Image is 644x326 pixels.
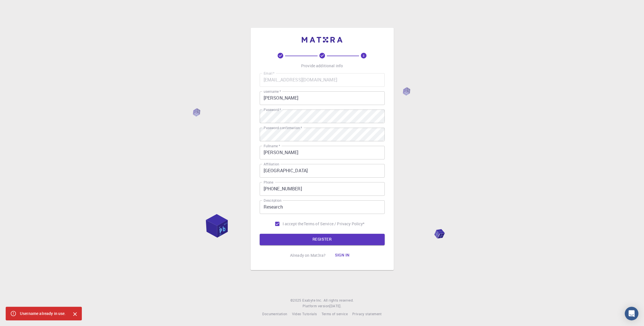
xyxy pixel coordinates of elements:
[352,312,382,316] span: Privacy statement
[625,307,638,320] div: Open Intercom Messenger
[302,298,322,303] a: Exabyte Inc.
[264,198,282,203] label: Description
[283,221,304,227] span: I accept the
[301,63,343,69] p: Provide additional info
[302,298,322,302] span: Exabyte Inc.
[330,250,354,261] button: Sign in
[264,125,302,130] label: Password confirmation
[264,162,279,167] label: Affiliation
[264,71,274,76] label: Email
[330,304,341,308] span: [DATE] .
[303,221,364,227] p: Terms of Service / Privacy Policy *
[321,312,347,316] span: Terms of service
[264,144,280,148] label: Fullname
[20,308,66,319] div: Username already in use.
[363,54,364,58] text: 3
[290,253,326,258] p: Already on Mat3ra?
[262,312,287,316] span: Documentation
[264,107,281,112] label: Password
[323,298,354,303] span: All rights reserved.
[330,303,341,309] a: [DATE].
[70,310,80,319] button: Close
[292,312,317,316] span: Video Tutorials
[262,311,287,317] a: Documentation
[321,311,347,317] a: Terms of service
[260,234,385,245] button: REGISTER
[303,221,364,227] a: Terms of Service / Privacy Policy*
[264,180,273,185] label: Phone
[303,303,330,309] span: Platform version
[292,311,317,317] a: Video Tutorials
[352,311,382,317] a: Privacy statement
[264,89,281,94] label: username
[290,298,302,303] span: © 2025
